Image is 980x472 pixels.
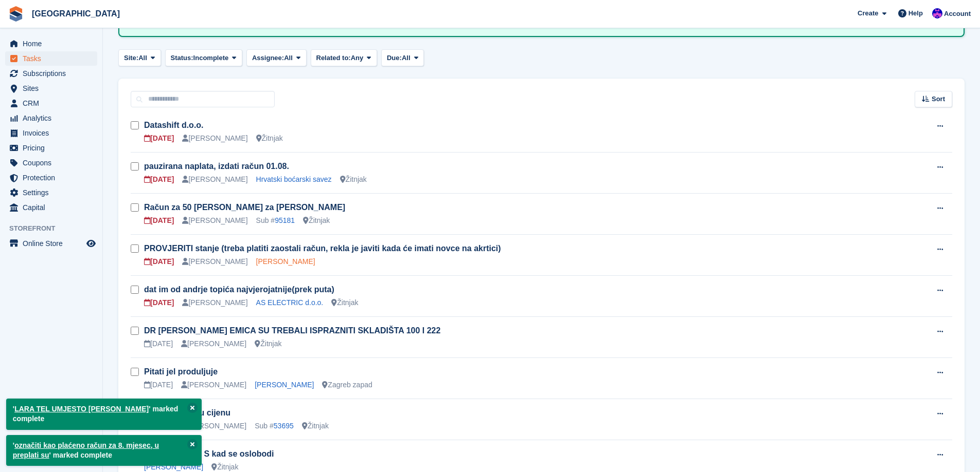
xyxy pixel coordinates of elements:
div: [PERSON_NAME] [182,297,247,308]
a: menu [5,81,97,96]
a: [PERSON_NAME] [255,381,314,389]
span: Any [351,53,364,63]
div: [DATE] [144,133,174,144]
a: menu [5,36,97,51]
div: [DATE] [144,380,173,390]
a: menu [5,66,97,81]
a: 95181 [275,216,295,224]
a: dat im od andrje topića najvjerojatnije(prek puta) [144,285,334,294]
div: [PERSON_NAME] [182,174,247,185]
a: pauzirana naplata, izdati račun 01.08. [144,162,289,171]
a: Račun za 50 [PERSON_NAME] za [PERSON_NAME] [144,203,345,212]
div: Sub # [255,421,294,431]
div: Sub # [256,215,295,226]
div: [DATE] [144,338,173,349]
div: Žitnjak [302,421,329,431]
a: menu [5,200,97,215]
p: ' ' marked complete [6,435,202,466]
span: Help [908,8,923,18]
a: menu [5,236,97,251]
span: Status: [171,53,193,63]
span: Pricing [23,141,84,155]
img: Ivan Gačić [932,8,942,18]
a: menu [5,171,97,185]
a: menu [5,141,97,155]
a: Pitati jel produljuje [144,367,218,376]
div: Zagreb zapad [322,380,372,390]
div: [PERSON_NAME] [182,256,247,267]
a: menu [5,96,97,110]
span: All [402,53,411,63]
span: Tasks [23,51,84,66]
span: Due: [387,53,402,63]
div: [DATE] [144,256,174,267]
a: [GEOGRAPHIC_DATA] [28,5,124,22]
a: AS ELECTRIC d.o.o. [256,298,324,307]
button: Due: All [381,49,424,66]
button: Related to: Any [311,49,377,66]
div: Žitnjak [340,174,367,185]
span: Home [23,36,84,51]
div: Žitnjak [256,133,283,144]
a: menu [5,111,97,125]
a: Hrvatski boćarski savez [256,175,332,183]
a: [PERSON_NAME] [256,257,315,266]
span: Analytics [23,111,84,125]
p: ' ' marked complete [6,399,202,429]
span: Subscriptions [23,66,84,81]
a: menu [5,156,97,170]
span: Incomplete [193,53,229,63]
span: Storefront [9,223,102,234]
div: [PERSON_NAME] [181,380,246,390]
div: [PERSON_NAME] [181,338,246,349]
a: Preview store [85,237,97,250]
a: PROVJERITI stanje (treba platiti zaostali račun, rekla je javiti kada će imati novce na akrtici) [144,244,501,253]
span: Invoices [23,126,84,140]
span: All [284,53,293,63]
div: Žitnjak [255,338,281,349]
button: Assignee: All [246,49,307,66]
span: Sites [23,81,84,96]
div: [DATE] [144,174,174,185]
div: [DATE] [144,297,174,308]
a: PREbaciti ga u S kad se oslobodi [144,449,274,458]
a: Datashift d.o.o. [144,121,204,129]
div: [PERSON_NAME] [181,421,246,431]
span: Capital [23,200,84,215]
button: Status: Incomplete [165,49,242,66]
a: LARA TEL UMJESTO [PERSON_NAME] [14,405,149,413]
div: Žitnjak [331,297,358,308]
span: Account [944,9,971,19]
div: [PERSON_NAME] [182,133,247,144]
span: Sort [932,94,945,104]
a: [PERSON_NAME] [144,463,203,471]
div: Žitnjak [303,215,330,226]
span: Protection [23,171,84,185]
a: 53695 [274,422,294,430]
span: Online Store [23,236,84,251]
a: menu [5,51,97,66]
span: Coupons [23,156,84,170]
span: Assignee: [252,53,284,63]
div: [PERSON_NAME] [182,215,247,226]
button: Site: All [118,49,161,66]
div: [DATE] [144,215,174,226]
img: stora-icon-8386f47178a22dfd0bd8f6a31ec36ba5ce8667c1dd55bd0f319d3a0aa187defe.svg [8,6,24,22]
span: All [138,53,147,63]
a: menu [5,185,97,200]
a: označiti kao plaćeno račun za 8. mjesec, u preplati su [13,441,159,459]
span: Site: [124,53,138,63]
span: Related to: [316,53,351,63]
a: DR [PERSON_NAME] EMICA SU TREBALI ISPRAZNITI SKLADIŠTA 100 I 222 [144,326,440,335]
a: menu [5,126,97,140]
span: CRM [23,96,84,110]
span: Create [858,8,878,18]
span: Settings [23,185,84,200]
